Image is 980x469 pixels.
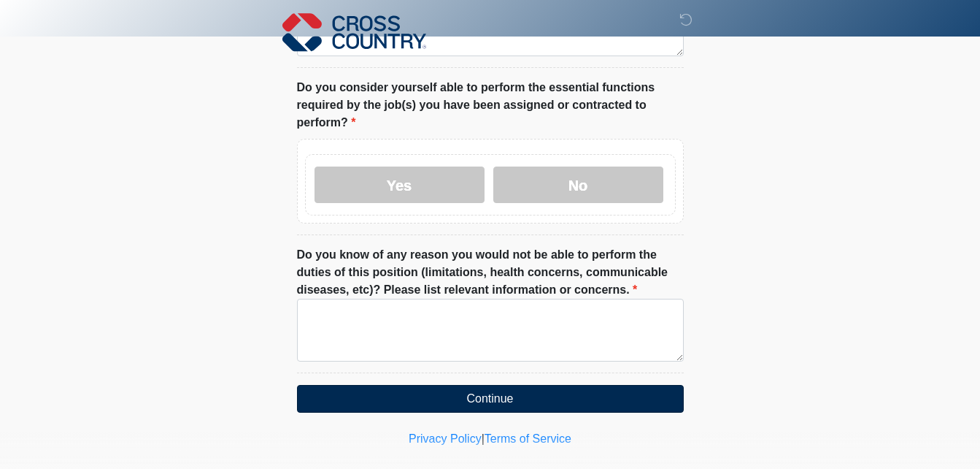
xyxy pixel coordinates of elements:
img: Cross Country Logo [282,11,427,53]
a: Terms of Service [485,432,571,445]
label: Do you consider yourself able to perform the essential functions required by the job(s) you have ... [297,79,684,131]
a: | [482,432,485,445]
label: No [493,167,663,203]
label: Do you know of any reason you would not be able to perform the duties of this position (limitatio... [297,246,684,299]
label: Yes [315,167,485,203]
button: Continue [297,385,684,413]
a: Privacy Policy [409,432,482,445]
